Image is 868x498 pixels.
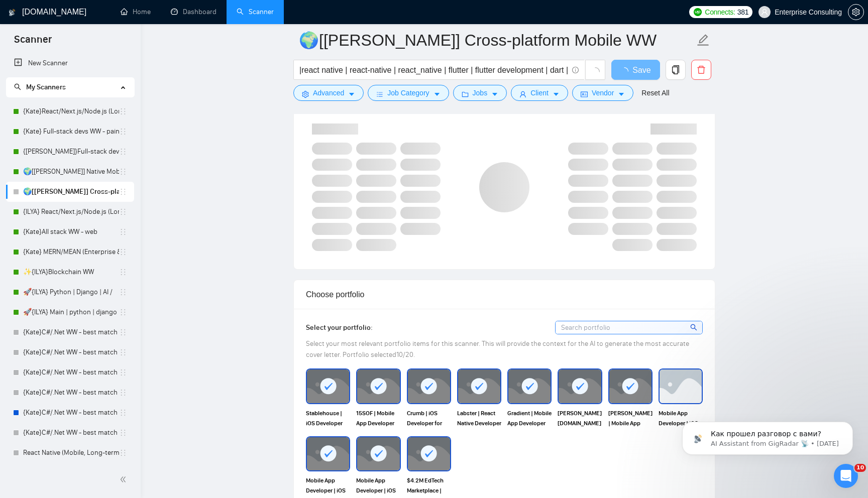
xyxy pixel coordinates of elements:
[119,308,127,316] span: holder
[581,90,588,98] span: idcard
[453,85,507,101] button: folderJobscaret-down
[6,182,134,202] li: 🌍[Kate] Cross-platform Mobile WW
[23,222,119,242] a: {Kate}All stack WW - web
[14,83,66,91] span: My Scanners
[120,474,130,484] span: double-left
[119,128,127,136] span: holder
[457,408,501,428] span: Labster | React Native Developer for EdTech AR/VR Labs
[407,475,451,495] span: $4.2M EdTech Marketplace | Full Stack Developer (React & Node.js)
[6,423,134,443] li: {Kate}C#/.Net WW - best match (0 spent, not preferred location)
[592,87,614,98] span: Vendor
[530,87,549,98] span: Client
[572,85,633,101] button: idcardVendorcaret-down
[306,323,373,332] span: Select your portfolio:
[119,208,127,216] span: holder
[659,408,703,428] span: Mobile App Developer | iOS Android | React Native Flutter Swift Kotlin
[171,8,216,16] a: dashboardDashboard
[834,464,858,488] iframe: Intercom live chat
[407,408,451,428] span: Crumb | iOS Developer for Fitness App ($10M Acquisition)
[6,403,134,423] li: {Kate}C#/.Net WW - best match (0 spent)
[692,65,711,74] span: delete
[119,228,127,236] span: holder
[6,443,134,463] li: React Native (Mobile, Long-term)
[119,168,127,176] span: holder
[387,87,429,98] span: Job Category
[121,8,151,16] a: homeHome
[306,339,689,359] span: Select your most relevant portfolio items for this scanner. This will provide the context for the...
[641,87,669,98] a: Reset All
[306,475,350,495] span: Mobile App Developer | iOS Android | React Native Flutter Swift Kotlin
[119,148,127,156] span: holder
[119,368,127,377] span: holder
[376,90,383,98] span: bars
[6,362,134,383] li: {Kate}C#/.Net WW - best match (<1 month)
[553,90,560,98] span: caret-down
[694,8,702,16] img: upwork-logo.png
[705,7,735,18] span: Connects:
[660,369,702,403] img: portfolio thumbnail image
[237,8,274,16] a: searchScanner
[6,322,134,342] li: {Kate}C#/.Net WW - best match
[697,34,710,47] span: edit
[23,383,119,403] a: {Kate}C#/.Net WW - best match (<1 month, not preferred location)
[23,182,119,202] a: 🌍[[PERSON_NAME]] Cross-platform Mobile WW
[556,321,702,334] input: Search portfolio
[119,248,127,256] span: holder
[299,28,695,53] input: Scanner name...
[119,389,127,397] span: holder
[23,202,119,222] a: {ILYA} React/Next.js/Node.js (Long-term, All Niches)
[854,464,866,472] span: 10
[23,262,119,282] a: ✨{ILYA}Blockchain WW
[306,280,703,309] div: Choose portfolio
[491,90,498,98] span: caret-down
[119,409,127,417] span: holder
[667,401,868,471] iframe: Intercom notifications message
[761,9,768,16] span: user
[368,85,449,101] button: barsJob Categorycaret-down
[6,202,134,222] li: {ILYA} React/Next.js/Node.js (Long-term, All Niches)
[313,87,344,98] span: Advanced
[23,342,119,362] a: {Kate}C#/.Net WW - best match (not preferred location)
[293,85,364,101] button: settingAdvancedcaret-down
[23,162,119,182] a: 🌍[[PERSON_NAME]] Native Mobile WW
[119,429,127,437] span: holder
[356,408,400,428] span: 15SOF | Mobile App Developer for Social Video Platform | $5M+ ARR
[462,90,469,98] span: folder
[306,408,350,428] span: Stablehouse | iOS Developer for Institutional Crypto Wallet
[14,83,21,90] span: search
[666,60,686,80] button: copy
[558,408,602,428] span: [PERSON_NAME][DOMAIN_NAME] | React Native Developer for FinTech Platform ($100M+ Volume)
[348,90,355,98] span: caret-down
[26,83,66,91] span: My Scanners
[119,107,127,115] span: holder
[507,408,552,428] span: Gradient | Mobile App Developer for AI FinTech ($2M Seed Funding)
[6,121,134,142] li: {Kate} Full-stack devs WW - pain point
[6,162,134,182] li: 🌍[Kate] Native Mobile WW
[302,90,309,98] span: setting
[119,348,127,356] span: holder
[737,7,748,18] span: 381
[6,383,134,403] li: {Kate}C#/.Net WW - best match (<1 month, not preferred location)
[6,32,60,53] span: Scanner
[848,8,864,16] a: setting
[6,262,134,282] li: ✨{ILYA}Blockchain WW
[591,67,600,76] span: loading
[6,242,134,262] li: {Kate} MERN/MEAN (Enterprise & SaaS)
[356,475,400,495] span: Mobile App Developer | iOS Android | React Native Flutter Swift Kotlin
[611,60,660,80] button: Save
[618,90,625,98] span: caret-down
[572,67,579,73] span: info-circle
[608,408,653,428] span: [PERSON_NAME] | Mobile App Developer for Gamified Health App
[691,60,711,80] button: delete
[23,101,119,121] a: {Kate}React/Next.js/Node.js (Long-term, All Niches)
[473,87,488,98] span: Jobs
[6,282,134,302] li: 🚀{ILYA} Python | Django | AI /
[620,67,632,75] span: loading
[6,142,134,162] li: {Kate}Full-stack devs WW (<1 month) - pain point
[433,90,441,98] span: caret-down
[23,322,119,342] a: {Kate}C#/.Net WW - best match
